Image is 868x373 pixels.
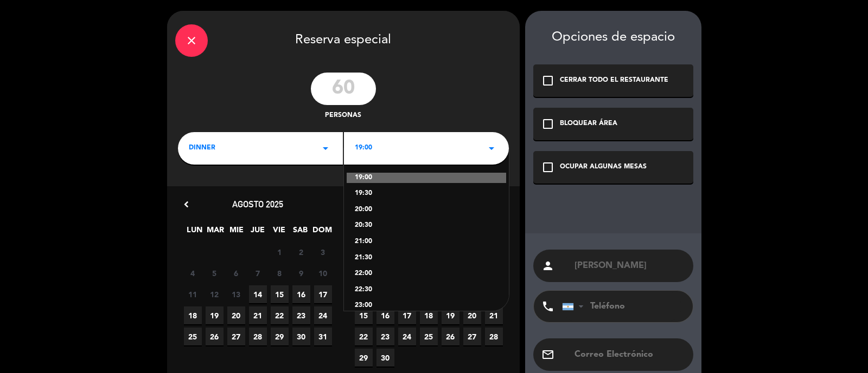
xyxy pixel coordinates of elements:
[355,220,498,231] div: 20:30
[292,306,310,324] span: 23
[189,143,215,154] span: dinner
[185,34,198,47] i: close
[355,143,372,154] span: 19:00
[563,291,588,322] div: Argentina: +54
[314,243,332,261] span: 3
[355,237,498,247] div: 21:00
[463,328,481,345] span: 27
[292,328,310,345] span: 30
[227,306,245,324] span: 20
[291,224,309,241] span: SAB
[355,306,373,324] span: 15
[420,328,438,345] span: 25
[541,74,554,87] i: check_box_outline_blank
[292,243,310,261] span: 2
[541,117,554,130] i: check_box_outline_blank
[398,306,416,324] span: 17
[355,285,498,296] div: 22:30
[206,328,224,345] span: 26
[376,349,394,367] span: 30
[325,110,361,121] span: personas
[573,258,685,273] input: Nombre
[314,264,332,282] span: 10
[271,328,289,345] span: 29
[573,347,685,362] input: Correo Electrónico
[228,224,246,241] span: MIE
[442,328,459,345] span: 26
[167,11,520,67] div: Reserva especial
[249,306,267,324] span: 21
[560,75,668,86] div: CERRAR TODO EL RESTAURANTE
[485,306,503,324] span: 21
[312,224,330,241] span: DOM
[355,253,498,264] div: 21:30
[227,264,245,282] span: 6
[376,328,394,345] span: 23
[355,328,373,345] span: 22
[184,264,202,282] span: 4
[485,142,498,155] i: arrow_drop_down
[355,349,373,367] span: 29
[184,306,202,324] span: 18
[227,328,245,345] span: 27
[249,264,267,282] span: 7
[271,306,289,324] span: 22
[355,269,498,279] div: 22:00
[485,328,503,345] span: 28
[376,306,394,324] span: 16
[232,199,283,210] span: agosto 2025
[206,306,224,324] span: 19
[314,285,332,303] span: 17
[355,300,498,311] div: 23:00
[319,142,332,155] i: arrow_drop_down
[398,328,416,345] span: 24
[541,161,554,174] i: check_box_outline_blank
[271,285,289,303] span: 15
[270,224,288,241] span: VIE
[560,162,647,173] div: OCUPAR ALGUNAS MESAS
[181,199,192,210] i: chevron_left
[184,285,202,303] span: 11
[533,30,693,45] div: Opciones de espacio
[420,306,438,324] span: 18
[541,348,554,361] i: email
[463,306,481,324] span: 20
[186,224,203,241] span: LUN
[541,300,554,313] i: phone
[292,285,310,303] span: 16
[314,306,332,324] span: 24
[562,291,681,322] input: Teléfono
[355,188,498,199] div: 19:30
[206,264,224,282] span: 5
[442,306,459,324] span: 19
[271,264,289,282] span: 8
[207,224,225,241] span: MAR
[355,205,498,215] div: 20:00
[541,259,554,272] i: person
[347,173,506,184] div: 19:00
[249,328,267,345] span: 28
[206,285,224,303] span: 12
[249,285,267,303] span: 14
[311,73,376,105] input: 0
[560,119,617,129] div: BLOQUEAR ÁREA
[292,264,310,282] span: 9
[184,328,202,345] span: 25
[227,285,245,303] span: 13
[314,328,332,345] span: 31
[271,243,289,261] span: 1
[249,224,267,241] span: JUE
